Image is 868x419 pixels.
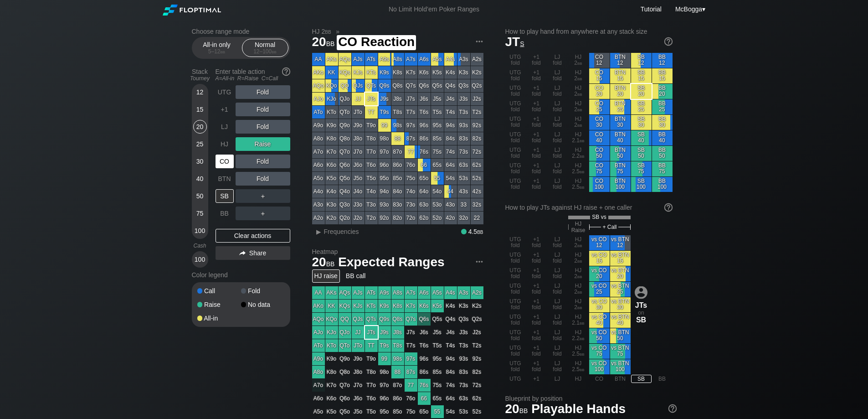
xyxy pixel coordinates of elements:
[589,68,610,83] div: CO 15
[431,159,444,171] div: 65s
[457,132,470,145] div: 83s
[457,119,470,132] div: 93s
[663,202,673,212] img: help.32db89a4.svg
[444,172,457,185] div: 54s
[471,132,483,145] div: 82s
[431,132,444,145] div: 85s
[568,115,589,130] div: HJ 2
[631,115,652,130] div: SB 30
[312,159,325,171] div: A6o
[339,145,351,158] div: Q7o
[520,38,524,48] span: s
[610,99,631,114] div: BTN 25
[312,106,325,119] div: ATo
[188,75,212,82] div: Tourney
[352,159,365,171] div: J6o
[589,84,610,99] div: CO 20
[526,130,547,145] div: +1 fold
[589,53,610,68] div: CO 12
[418,198,431,211] div: 63o
[196,39,238,57] div: All-in only
[378,172,391,185] div: 95o
[631,84,652,99] div: SB 20
[547,53,568,68] div: LJ fold
[547,130,568,145] div: LJ fold
[577,60,582,66] span: bb
[365,79,378,92] div: QTs
[326,38,335,48] span: bb
[505,161,526,176] div: UTG fold
[526,53,547,68] div: +1 fold
[339,106,351,119] div: QTo
[431,145,444,158] div: 75s
[505,146,526,161] div: UTG fold
[197,301,241,308] div: Raise
[339,159,351,171] div: Q6o
[444,66,457,79] div: K4s
[197,288,241,294] div: Call
[610,53,631,68] div: BTN 12
[312,66,325,79] div: AKo
[236,155,290,168] div: Fold
[431,79,444,92] div: Q5s
[418,93,431,105] div: J6s
[457,198,470,211] div: 33
[325,119,338,132] div: K9o
[635,286,647,299] img: icon-avatar.b40e07d9.svg
[197,315,241,321] div: All-in
[325,53,338,66] div: AKs
[236,137,290,151] div: Raise
[312,119,325,132] div: A9o
[431,106,444,119] div: T5s
[431,119,444,132] div: 95s
[568,84,589,99] div: HJ 2
[325,132,338,145] div: K8o
[352,145,365,158] div: J7o
[378,119,391,132] div: 99
[312,93,325,105] div: AJo
[378,93,391,105] div: J9s
[457,172,470,185] div: 53s
[325,159,338,171] div: K6o
[405,132,417,145] div: 87s
[431,53,444,66] div: A5s
[526,84,547,99] div: +1 fold
[325,106,338,119] div: KTo
[375,5,493,15] div: No Limit Hold’em Poker Ranges
[547,84,568,99] div: LJ fold
[580,184,585,190] span: bb
[444,132,457,145] div: 84s
[312,185,325,198] div: A4o
[405,79,417,92] div: Q7s
[444,119,457,132] div: 94s
[610,68,631,83] div: BTN 15
[391,145,404,158] div: 87o
[631,130,652,145] div: SB 40
[339,172,351,185] div: Q5o
[505,115,526,130] div: UTG fold
[193,155,207,168] div: 30
[339,79,351,92] div: QQ
[610,84,631,99] div: BTN 20
[312,53,325,66] div: AA
[236,120,290,134] div: Fold
[589,161,610,176] div: CO 75
[444,79,457,92] div: Q4s
[505,35,524,49] span: JT
[378,132,391,145] div: 98o
[405,172,417,185] div: 75o
[391,198,404,211] div: 83o
[474,36,484,47] img: ellipsis.fd386fe8.svg
[418,79,431,92] div: Q6s
[325,28,331,35] span: bb
[547,146,568,161] div: LJ fold
[526,161,547,176] div: +1 fold
[471,66,483,79] div: K2s
[457,106,470,119] div: T3s
[325,79,338,92] div: KQo
[505,84,526,99] div: UTG fold
[312,172,325,185] div: A5o
[193,207,207,220] div: 75
[378,185,391,198] div: 94o
[244,39,286,57] div: Normal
